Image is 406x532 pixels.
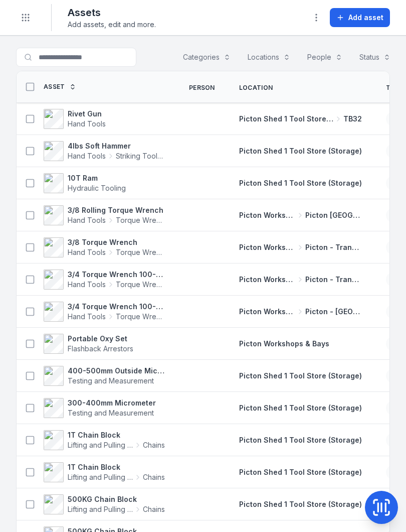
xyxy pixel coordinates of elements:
a: Picton Shed 1 Tool Store (Storage) [239,403,362,413]
a: 300-400mm MicrometerTesting and Measurement [44,398,156,418]
span: Lifting and Pulling Tools [68,472,133,482]
a: 3/8 Rolling Torque WrenchHand ToolsTorque Wrench [44,205,165,225]
a: 3/4 Torque Wrench 100-600 ft/lbs 0320601267Hand ToolsTorque Wrench [44,270,165,290]
button: People [301,48,349,67]
span: Lifting and Pulling Tools [68,440,133,450]
a: 1T Chain BlockLifting and Pulling ToolsChains [44,462,165,482]
a: Picton Workshops & BaysPicton [GEOGRAPHIC_DATA] [239,210,362,220]
span: Picton Shed 1 Tool Store (Storage) [239,179,362,187]
strong: 500KG Chain Block [68,494,165,504]
span: Hand Tools [68,247,106,257]
a: Picton Shed 1 Tool Store (Storage)TB32 [239,114,362,124]
strong: Rivet Gun [68,109,106,119]
a: Rivet GunHand Tools [44,109,106,129]
span: Torque Wrench [116,280,165,290]
strong: 400-500mm Outside Micrometer [68,366,165,376]
span: Hand Tools [68,119,106,128]
span: Lifting and Pulling Tools [68,504,133,514]
button: Add asset [330,8,390,27]
span: Picton - Transmission Bay [305,275,362,285]
a: 10T RamHydraulic Tooling [44,173,126,193]
a: Picton Shed 1 Tool Store (Storage) [239,499,362,509]
button: Toggle navigation [16,8,35,27]
a: Picton Shed 1 Tool Store (Storage) [239,371,362,381]
span: Torque Wrench [116,312,165,322]
a: Picton Workshops & BaysPicton - [GEOGRAPHIC_DATA] [239,307,362,317]
h2: Assets [68,6,156,20]
a: 3/4 Torque Wrench 100-600 ft/lbs 447Hand ToolsTorque Wrench [44,302,165,322]
strong: 3/8 Rolling Torque Wrench [68,205,165,215]
span: Picton Shed 1 Tool Store (Storage) [239,436,362,444]
span: Person [189,84,215,92]
a: Picton Workshops & Bays [239,339,329,349]
span: Torque Wrench [116,247,165,257]
span: Torque Wrench [116,215,165,225]
a: Asset [44,83,76,91]
span: Testing and Measurement [68,376,154,385]
strong: 3/8 Torque Wrench [68,237,165,247]
span: Add asset [348,13,383,23]
span: Chains [143,440,165,450]
span: TB32 [343,114,362,124]
strong: 1T Chain Block [68,430,165,440]
strong: 3/4 Torque Wrench 100-600 ft/lbs 0320601267 [68,270,165,280]
span: Tag [386,84,399,92]
a: Picton Shed 1 Tool Store (Storage) [239,467,362,477]
span: Location [239,84,273,92]
span: Hand Tools [68,280,106,290]
span: Picton Shed 1 Tool Store (Storage) [239,114,333,124]
a: Picton Workshops & BaysPicton - Transmission Bay [239,242,362,252]
button: Status [353,48,397,67]
a: 4lbs Soft HammerHand ToolsStriking Tools / Hammers [44,141,165,161]
a: Picton Shed 1 Tool Store (Storage) [239,146,362,156]
button: Categories [176,48,237,67]
strong: 300-400mm Micrometer [68,398,156,408]
span: Picton - Transmission Bay [305,242,362,252]
a: Portable Oxy SetFlashback Arrestors [44,334,133,354]
span: Picton Shed 1 Tool Store (Storage) [239,147,362,155]
span: Picton Shed 1 Tool Store (Storage) [239,371,362,380]
span: Picton Shed 1 Tool Store (Storage) [239,500,362,508]
a: 400-500mm Outside MicrometerTesting and Measurement [44,366,165,386]
span: Picton Workshops & Bays [239,275,296,285]
span: Picton Shed 1 Tool Store (Storage) [239,404,362,412]
span: Picton [GEOGRAPHIC_DATA] [305,210,362,220]
span: Chains [143,504,165,514]
span: Flashback Arrestors [68,344,133,353]
span: Testing and Measurement [68,409,154,417]
span: Add assets, edit and more. [68,20,156,30]
span: Picton - [GEOGRAPHIC_DATA] [305,307,362,317]
a: Picton Workshops & BaysPicton - Transmission Bay [239,275,362,285]
a: Picton Shed 1 Tool Store (Storage) [239,178,362,188]
span: Picton Shed 1 Tool Store (Storage) [239,468,362,476]
span: Hand Tools [68,312,106,322]
span: Hand Tools [68,151,106,161]
strong: 4lbs Soft Hammer [68,141,165,151]
span: Striking Tools / Hammers [116,151,165,161]
span: Chains [143,472,165,482]
a: 500KG Chain BlockLifting and Pulling ToolsChains [44,494,165,514]
span: Asset [44,83,65,91]
strong: Portable Oxy Set [68,334,133,344]
span: Hydraulic Tooling [68,184,126,192]
strong: 3/4 Torque Wrench 100-600 ft/lbs 447 [68,302,165,312]
span: Picton Workshops & Bays [239,210,296,220]
a: 3/8 Torque WrenchHand ToolsTorque Wrench [44,237,165,257]
span: Picton Workshops & Bays [239,242,296,252]
span: Hand Tools [68,215,106,225]
a: 1T Chain BlockLifting and Pulling ToolsChains [44,430,165,450]
span: Picton Workshops & Bays [239,339,329,348]
strong: 1T Chain Block [68,462,165,472]
a: Picton Shed 1 Tool Store (Storage) [239,435,362,445]
span: Picton Workshops & Bays [239,307,296,317]
button: Locations [241,48,297,67]
strong: 10T Ram [68,173,126,183]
